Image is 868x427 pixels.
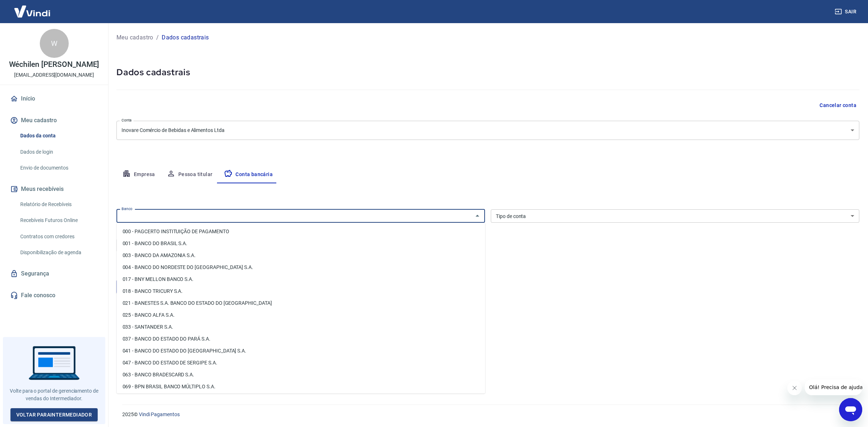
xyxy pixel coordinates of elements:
[156,33,159,42] p: /
[9,112,99,128] button: Meu cadastro
[116,67,859,78] h5: Dados cadastrais
[161,166,218,183] button: Pessoa titular
[117,285,485,297] li: 018 - BANCO TRICURY S.A.
[17,161,99,175] a: Envio de documentos
[162,33,209,42] p: Dados cadastrais
[117,297,485,309] li: 021 - BANESTES S.A. BANCO DO ESTADO DO [GEOGRAPHIC_DATA]
[117,226,485,238] li: 000 - PAGCERTO INSTITUIÇÃO DE PAGAMENTO
[122,411,851,418] p: 2025 ©
[9,287,99,303] a: Fale conosco
[117,309,485,321] li: 025 - BANCO ALFA S.A.
[17,145,99,159] a: Dados de login
[4,5,61,11] span: Olá! Precisa de ajuda?
[9,181,99,197] button: Meus recebíveis
[117,261,485,273] li: 004 - BANCO DO NORDESTE DO [GEOGRAPHIC_DATA] S.A.
[17,128,99,143] a: Dados da conta
[117,357,485,369] li: 047 - BANCO DO ESTADO DE SERGIPE S.A.
[10,408,98,422] a: Voltar paraIntermediador
[117,321,485,333] li: 033 - SANTANDER S.A.
[833,5,859,18] button: Sair
[117,369,485,381] li: 063 - BANCO BRADESCARD S.A.
[117,381,485,393] li: 069 - BPN BRASIL BANCO MÚLTIPLO S.A.
[805,379,862,395] iframe: Mensagem da empresa
[17,229,99,244] a: Contratos com credores
[40,29,69,58] div: W
[472,211,482,221] button: Fechar
[817,99,859,112] button: Cancelar conta
[139,411,180,417] a: Vindi Pagamentos
[116,166,161,183] button: Empresa
[122,206,132,212] label: Banco
[17,197,99,212] a: Relatório de Recebíveis
[116,33,153,42] a: Meu cadastro
[116,121,859,140] div: Inovare Comércio de Bebidas e Alimentos Ltda
[9,266,99,282] a: Segurança
[839,398,862,421] iframe: Botão para abrir a janela de mensagens
[17,245,99,260] a: Disponibilização de agenda
[9,91,99,107] a: Início
[17,213,99,228] a: Recebíveis Futuros Online
[117,273,485,285] li: 017 - BNY MELLON BANCO S.A.
[122,118,132,123] label: Conta
[14,71,94,79] p: [EMAIL_ADDRESS][DOMAIN_NAME]
[117,393,485,405] li: 070 - BRB - BANCO DE BRASILIA S.A.
[9,0,56,22] img: Vindi
[117,249,485,261] li: 003 - BANCO DA AMAZONIA S.A.
[787,381,802,395] iframe: Fechar mensagem
[117,333,485,345] li: 037 - BANCO DO ESTADO DO PARÁ S.A.
[117,345,485,357] li: 041 - BANCO DO ESTADO DO [GEOGRAPHIC_DATA] S.A.
[9,61,99,68] p: Wéchilen [PERSON_NAME]
[218,166,278,183] button: Conta bancária
[117,238,485,249] li: 001 - BANCO DO BRASIL S.A.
